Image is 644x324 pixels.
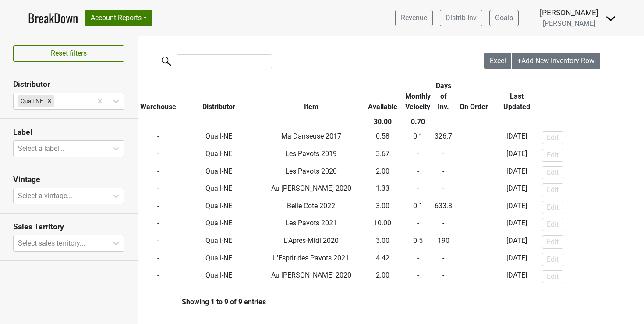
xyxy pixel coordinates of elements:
[432,216,454,234] td: -
[178,129,260,147] td: Quail-NE
[432,268,454,285] td: -
[362,146,403,164] td: 3.67
[362,129,403,147] td: 0.58
[454,199,494,216] td: -
[432,251,454,268] td: -
[403,181,433,199] td: -
[403,251,433,268] td: -
[542,235,563,249] button: Edit
[395,10,433,26] a: Revenue
[13,128,124,137] h3: Label
[432,164,454,182] td: -
[432,181,454,199] td: -
[494,129,540,147] td: [DATE]
[273,254,349,262] span: L'Esprit des Pavots 2021
[178,181,260,199] td: Quail-NE
[362,268,403,285] td: 2.00
[85,10,152,26] button: Account Reports
[403,216,433,234] td: -
[484,53,512,69] button: Excel
[454,268,494,285] td: -
[362,181,403,199] td: 1.33
[178,268,260,285] td: Quail-NE
[540,78,640,114] th: &nbsp;: activate to sort column ascending
[138,251,178,268] td: -
[28,9,78,27] a: BreakDown
[138,164,178,182] td: -
[285,167,337,175] span: Les Pavots 2020
[362,78,403,114] th: Available: activate to sort column ascending
[138,146,178,164] td: -
[454,216,494,234] td: -
[454,233,494,251] td: -
[13,45,124,62] button: Reset filters
[178,251,260,268] td: Quail-NE
[178,78,260,114] th: Distributor: activate to sort column ascending
[542,253,563,266] button: Edit
[271,184,351,192] span: Au [PERSON_NAME] 2020
[362,216,403,234] td: 10.00
[454,164,494,182] td: -
[362,251,403,268] td: 4.42
[13,175,124,184] h3: Vintage
[494,199,540,216] td: [DATE]
[494,164,540,182] td: [DATE]
[454,78,494,114] th: On Order: activate to sort column ascending
[542,131,563,144] button: Edit
[490,57,506,65] span: Excel
[138,233,178,251] td: -
[287,202,335,210] span: Belle Cote 2022
[403,146,433,164] td: -
[403,78,433,114] th: Monthly Velocity: activate to sort column ascending
[494,146,540,164] td: [DATE]
[494,181,540,199] td: [DATE]
[494,251,540,268] td: [DATE]
[178,233,260,251] td: Quail-NE
[260,78,362,114] th: Item: activate to sort column ascending
[138,181,178,199] td: -
[454,251,494,268] td: -
[362,164,403,182] td: 2.00
[454,181,494,199] td: -
[178,146,260,164] td: Quail-NE
[403,129,433,147] td: 0.1
[285,150,337,158] span: Les Pavots 2019
[285,219,337,227] span: Les Pavots 2021
[138,216,178,234] td: -
[542,270,563,283] button: Edit
[494,268,540,285] td: [DATE]
[494,78,540,114] th: Last Updated: activate to sort column ascending
[281,132,341,140] span: Ma Danseuse 2017
[283,236,339,245] span: L'Apres-Midi 2020
[489,10,519,26] a: Goals
[18,95,45,107] div: Quail-NE
[494,216,540,234] td: [DATE]
[543,19,595,28] span: [PERSON_NAME]
[454,146,494,164] td: -
[454,129,494,147] td: -
[362,114,403,129] th: 30.00
[517,57,594,65] span: +Add New Inventory Row
[178,216,260,234] td: Quail-NE
[432,78,454,114] th: Days of Inv.: activate to sort column ascending
[432,199,454,216] td: 633.8
[540,7,598,18] div: [PERSON_NAME]
[542,183,563,196] button: Edit
[432,129,454,147] td: 326.7
[542,166,563,179] button: Edit
[403,164,433,182] td: -
[494,233,540,251] td: [DATE]
[542,218,563,231] button: Edit
[138,78,178,114] th: Warehouse: activate to sort column ascending
[605,13,616,24] img: Dropdown Menu
[138,199,178,216] td: -
[178,164,260,182] td: Quail-NE
[542,149,563,162] button: Edit
[45,95,54,107] div: Remove Quail-NE
[13,222,124,231] h3: Sales Territory
[138,268,178,285] td: -
[403,114,433,129] th: 0.70
[512,53,600,69] button: +Add New Inventory Row
[403,233,433,251] td: 0.5
[13,80,124,89] h3: Distributor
